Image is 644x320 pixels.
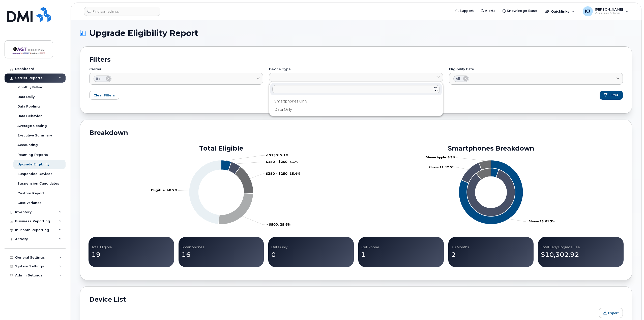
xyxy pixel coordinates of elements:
[528,220,555,223] tspan: iPhone 13: 81.3%
[151,153,300,226] g: Chart
[94,93,115,98] span: Clear FIlters
[266,171,300,175] tspan: $350 - $250: 15.4%
[361,250,441,259] p: 1
[451,250,531,259] p: 2
[96,76,103,81] span: Bell
[89,56,623,63] h2: Filters
[89,73,263,85] a: Bell
[270,105,442,114] div: Data Only
[151,153,300,226] g: Series
[89,296,623,303] h2: Device List
[266,153,288,157] tspan: < $150: 5.1%
[269,68,443,71] label: Device Type
[92,245,171,250] p: Total Eligible
[271,250,351,259] p: 0
[541,245,621,250] p: Total Early Upgrade Fee
[271,245,351,250] p: Data Only
[92,250,171,259] p: 19
[361,245,441,250] p: Cell Phone
[89,68,263,71] label: Carrier
[456,76,460,81] span: All
[427,165,455,169] tspan: iPhone 11: 12.5%
[89,145,354,152] h2: Total Eligible
[541,250,621,259] p: $10,302.92
[449,73,623,85] a: All
[89,129,623,140] h2: Breakdown
[266,222,290,226] tspan: > $500: 25.6%
[425,156,555,225] g: Chart
[90,29,198,37] span: Upgrade Eligibility Report
[599,308,623,318] button: Export
[449,68,623,71] label: Eligibility Date
[151,188,177,192] tspan: Eligible: 48.7%
[425,156,555,225] g: Series
[425,156,455,159] tspan: iPhone Apple: 6.3%
[89,91,119,100] button: Clear FIlters
[182,250,261,259] p: 16
[182,245,261,250] p: Smartphones
[609,93,619,97] span: Filter
[451,245,531,250] p: < 3 Months
[270,97,442,105] div: Smartphones Only
[600,91,623,100] button: Filter
[266,160,298,164] tspan: $150 - $250: 5.1%
[358,145,624,152] h2: Smartphones Breakdown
